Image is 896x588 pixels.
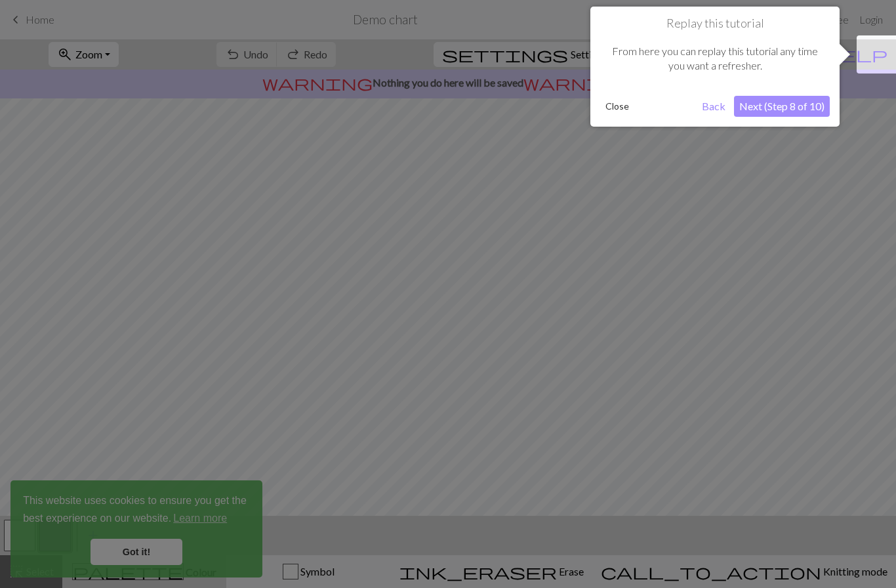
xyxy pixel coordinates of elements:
[600,96,634,116] button: Close
[590,7,840,127] div: Replay this tutorial
[697,96,731,117] button: Back
[734,96,830,117] button: Next (Step 8 of 10)
[600,31,830,87] div: From here you can replay this tutorial any time you want a refresher.
[600,16,830,31] h1: Replay this tutorial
